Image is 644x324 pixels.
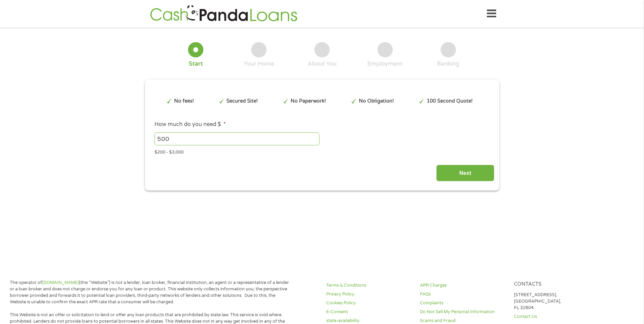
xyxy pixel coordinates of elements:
a: Complaints [420,300,505,306]
p: 100 Second Quote! [427,97,473,105]
a: APR Charges [420,282,505,289]
a: FAQs [420,291,505,298]
input: Next [436,165,494,181]
a: Terms & Conditions [326,282,412,289]
a: Do Not Sell My Personal Information [420,309,505,315]
div: About You [308,60,336,68]
div: $200 - $3,000 [154,147,489,156]
a: Cookies Policy [326,300,412,306]
p: No Obligation! [359,97,394,105]
p: No Paperwork! [291,97,326,105]
p: The operator of (this “Website”) is not a lender, loan broker, financial institution, an agent or... [10,280,292,305]
p: Secured Site! [226,97,258,105]
label: How much do you need $ [154,121,226,128]
a: Contact Us [514,313,600,320]
p: No fees! [174,97,194,105]
a: [DOMAIN_NAME] [42,280,79,285]
div: Banking [437,60,459,68]
h4: Contacts [514,281,600,288]
div: Start [189,60,203,68]
a: Privacy Policy [326,291,412,298]
div: Employment [367,60,403,68]
div: Your Home [244,60,274,68]
img: GetLoanNow Logo [148,4,299,23]
a: E-Consent [326,309,412,315]
p: [STREET_ADDRESS], [GEOGRAPHIC_DATA], FL 32804. [514,292,600,311]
